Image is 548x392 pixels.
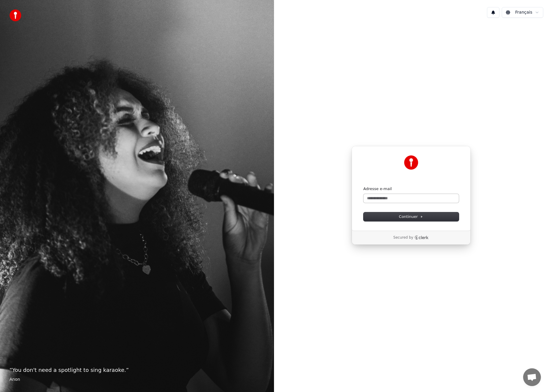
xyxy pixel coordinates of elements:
button: Continuer [363,212,459,221]
span: Continuer [399,214,423,219]
p: “ You don't need a spotlight to sing karaoke. ” [9,366,265,374]
label: Adresse e-mail [363,186,392,192]
img: youka [9,9,21,21]
a: Ouvrir le chat [523,368,541,386]
a: Clerk logo [414,235,429,240]
p: Secured by [393,235,413,240]
img: Youka [404,155,418,170]
footer: Anon [9,377,265,383]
